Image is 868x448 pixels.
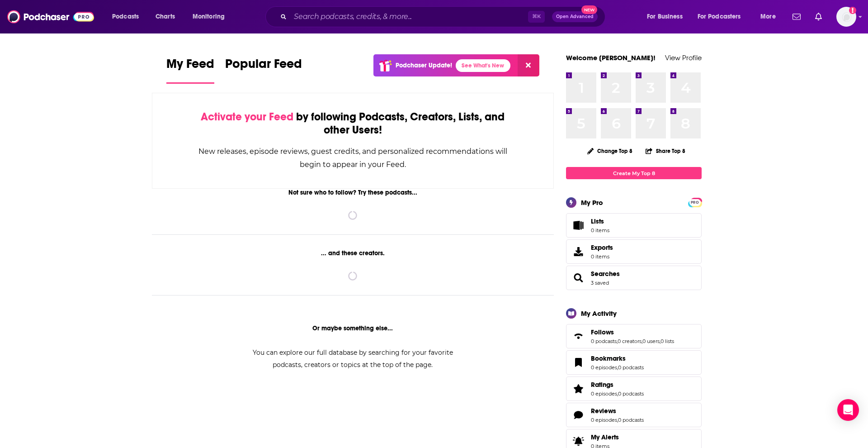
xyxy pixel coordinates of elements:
a: Searches [591,270,620,278]
span: New [581,5,598,14]
button: Show profile menu [836,7,856,27]
span: Podcasts [112,10,139,23]
span: For Business [647,10,683,23]
a: 0 creators [618,338,642,344]
span: Bookmarks [591,354,626,362]
span: My Alerts [569,435,587,448]
a: Show notifications dropdown [789,9,804,24]
a: Lists [566,213,702,238]
span: , [617,364,618,371]
span: My Alerts [591,433,619,441]
span: 0 items [591,253,613,260]
a: Create My Top 8 [566,167,702,179]
a: PRO [689,199,700,205]
button: Change Top 8 [582,145,638,157]
span: Follows [566,324,702,348]
a: Reviews [569,409,587,421]
span: Exports [569,245,587,258]
span: Open Advanced [556,14,594,19]
span: Ratings [591,381,613,389]
span: Reviews [591,407,616,415]
a: Searches [569,272,587,284]
button: open menu [186,10,236,24]
a: 0 episodes [591,417,617,423]
img: User Profile [836,7,856,27]
a: 0 episodes [591,364,617,371]
div: ... and these creators. [152,249,554,257]
span: Logged in as BBRMusicGroup [836,7,856,27]
button: Open AdvancedNew [552,11,598,22]
span: , [617,338,618,344]
a: Charts [150,10,180,24]
a: 0 podcasts [618,417,644,423]
div: Not sure who to follow? Try these podcasts... [152,189,554,196]
a: View Profile [665,53,702,62]
span: Activate your Feed [201,110,293,124]
span: Lists [591,217,604,225]
span: Monitoring [193,10,225,23]
a: 0 lists [660,338,674,344]
span: For Podcasters [698,10,741,23]
a: My Feed [166,56,214,84]
span: Exports [591,243,613,252]
button: open menu [641,10,694,24]
div: Open Intercom Messenger [837,399,859,421]
a: 0 podcasts [618,364,644,371]
span: Reviews [566,403,702,427]
span: Searches [566,266,702,290]
span: , [617,391,618,397]
a: 0 podcasts [618,391,644,397]
button: open menu [106,10,151,24]
a: See What's New [456,59,510,72]
a: Bookmarks [569,356,587,369]
span: Ratings [566,377,702,401]
a: Bookmarks [591,354,644,362]
span: 0 items [591,227,609,234]
a: Follows [569,330,587,343]
a: 0 users [642,338,660,344]
a: 0 podcasts [591,338,617,344]
span: , [617,417,618,423]
span: , [642,338,642,344]
a: Ratings [591,381,644,389]
div: You can explore our full database by searching for your favorite podcasts, creators or topics at ... [241,347,464,371]
button: Share Top 8 [645,142,686,160]
a: Reviews [591,407,644,415]
span: Charts [156,10,175,23]
a: 0 episodes [591,391,617,397]
a: 3 saved [591,280,609,286]
button: open menu [754,10,787,24]
a: Show notifications dropdown [811,9,826,24]
a: Follows [591,328,674,336]
span: More [760,10,776,23]
svg: Add a profile image [849,7,856,14]
a: Exports [566,239,702,264]
span: Follows [591,328,614,336]
div: My Pro [581,198,603,207]
p: Podchaser Update! [396,62,452,69]
span: Bookmarks [566,350,702,375]
div: My Activity [581,309,617,318]
div: Search podcasts, credits, & more... [274,6,614,27]
div: New releases, episode reviews, guest credits, and personalized recommendations will begin to appe... [198,145,508,171]
img: Podchaser - Follow, Share and Rate Podcasts [7,8,94,25]
div: by following Podcasts, Creators, Lists, and other Users! [198,110,508,137]
span: Lists [569,219,587,232]
span: My Feed [166,56,214,77]
span: , [660,338,660,344]
input: Search podcasts, credits, & more... [290,10,528,24]
a: Welcome [PERSON_NAME]! [566,53,656,62]
span: Lists [591,217,609,225]
span: Popular Feed [225,56,302,77]
a: Popular Feed [225,56,302,84]
span: ⌘ K [528,11,545,23]
button: open menu [692,10,754,24]
div: Or maybe something else... [152,324,554,332]
a: Ratings [569,382,587,395]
